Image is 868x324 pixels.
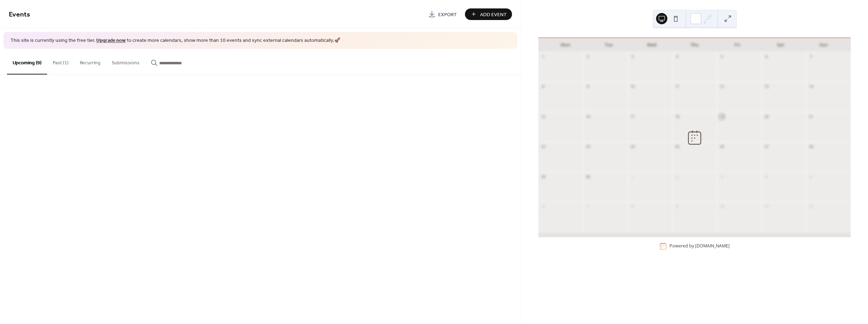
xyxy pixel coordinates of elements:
div: 22 [540,144,546,149]
div: 13 [764,84,769,89]
div: 2 [674,174,680,179]
div: 5 [808,174,814,179]
div: 6 [764,54,769,59]
button: Add Event [465,8,512,20]
span: Events [9,8,30,21]
div: 25 [674,144,680,149]
div: 12 [719,84,724,89]
div: 28 [808,144,814,149]
a: [DOMAIN_NAME] [695,243,730,249]
div: 14 [808,84,814,89]
div: 1 [630,174,635,179]
div: 2 [585,54,590,59]
a: Export [423,8,462,20]
div: 9 [585,84,590,89]
div: Sat [759,38,802,52]
div: 16 [585,114,590,119]
button: Past (1) [47,49,74,74]
div: 4 [674,54,680,59]
div: 8 [630,204,635,209]
div: 12 [808,204,814,209]
div: 24 [630,144,635,149]
div: 27 [764,144,769,149]
div: 7 [585,204,590,209]
div: 26 [719,144,724,149]
div: 11 [764,204,769,209]
div: 1 [540,54,546,59]
div: 29 [540,174,546,179]
div: Wed [630,38,673,52]
div: Powered by [669,243,730,249]
span: Export [438,11,457,18]
div: 21 [808,114,814,119]
div: 4 [764,174,769,179]
div: 17 [630,114,635,119]
div: 10 [719,204,724,209]
button: Upcoming (9) [7,49,47,74]
div: 23 [585,144,590,149]
span: This site is currently using the free tier. to create more calendars, show more than 10 events an... [11,37,340,44]
button: Submissions [106,49,145,74]
span: Add Event [480,11,507,18]
div: 10 [630,84,635,89]
div: 30 [585,174,590,179]
div: 3 [630,54,635,59]
div: Mon [544,38,587,52]
div: 15 [540,114,546,119]
div: 11 [674,84,680,89]
div: Sun [802,38,845,52]
div: 3 [719,174,724,179]
a: Upgrade now [96,36,126,45]
div: 19 [719,114,724,119]
div: Tue [587,38,630,52]
div: 20 [764,114,769,119]
div: 5 [719,54,724,59]
div: Thu [673,38,716,52]
button: Recurring [74,49,106,74]
div: Fri [716,38,759,52]
div: 7 [808,54,814,59]
div: 8 [540,84,546,89]
div: 9 [674,204,680,209]
div: 18 [674,114,680,119]
div: 6 [540,204,546,209]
